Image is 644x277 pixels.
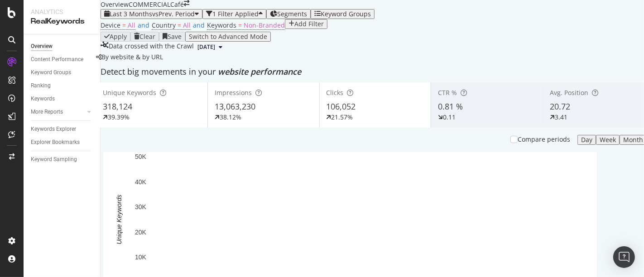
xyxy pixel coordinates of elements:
span: website performance [218,66,301,77]
button: Add Filter [285,19,327,29]
span: CTR % [438,88,457,97]
div: Clear [139,33,155,40]
span: 20.72 [550,101,570,112]
span: All [128,21,135,29]
div: legacy label [96,53,163,62]
div: Analytics [31,7,93,16]
div: 39.39% [108,113,130,122]
div: More Reports [31,107,63,117]
div: Content Performance [31,55,83,64]
span: 13,063,230 [215,101,255,112]
span: Unique Keywords [103,88,156,97]
span: Device [101,21,120,29]
a: Explorer Bookmarks [31,138,94,147]
div: Keywords by Traffic [100,53,153,59]
span: = [238,21,242,29]
div: v 4.0.25 [25,14,44,22]
text: Unique Keywords [115,195,123,244]
span: and [138,21,149,29]
a: Ranking [31,81,94,91]
span: Country [152,21,176,29]
img: tab_domain_overview_orange.svg [24,53,32,60]
img: website_grey.svg [14,24,22,31]
div: Day [581,136,592,143]
img: logo_orange.svg [14,14,22,22]
a: Keyword Groups [31,68,94,77]
img: tab_keywords_by_traffic_grey.svg [90,53,97,60]
span: Avg. Position [550,88,588,97]
div: Keyword Sampling [31,155,77,164]
span: Clicks [327,88,344,97]
button: Keyword Groups [311,9,375,19]
div: Ranking [31,81,51,91]
text: 30K [135,203,147,210]
button: Day [577,135,596,145]
div: Week [600,136,616,143]
span: 318,124 [103,101,132,112]
span: and [193,21,205,29]
text: 20K [135,229,147,236]
div: Keyword Groups [31,68,71,77]
span: 106,052 [327,101,356,112]
span: Last 3 Months [110,10,152,18]
a: Keywords [31,94,94,104]
span: Segments [277,10,307,18]
div: Save [168,33,182,40]
div: Add Filter [294,20,324,28]
div: 21.57% [332,113,353,122]
a: Overview [31,42,94,51]
button: Clear [130,32,159,42]
div: Keywords Explorer [31,124,76,134]
text: 40K [135,178,147,186]
button: [DATE] [194,42,226,53]
button: Segments [266,9,311,19]
div: Data crossed with the Crawl [109,42,194,53]
span: Impressions [215,88,252,97]
span: Non-Branded [244,21,285,29]
div: Overview [31,42,53,51]
span: All [183,21,191,29]
div: RealKeywords [31,16,93,27]
div: Keywords [31,94,55,104]
button: 1 Filter Applied [202,9,266,19]
div: Domain Overview [34,53,81,59]
div: 0.11 [443,113,456,122]
span: 0.81 % [438,101,463,112]
div: 38.12% [220,113,241,122]
div: Month [623,136,643,143]
span: = [178,21,181,29]
button: Switch to Advanced Mode [185,32,271,42]
a: Keywords Explorer [31,124,94,134]
div: Compare periods [518,135,570,144]
a: Content Performance [31,55,94,64]
span: 2025 Sep. 9th [197,43,215,51]
div: Open Intercom Messenger [613,246,635,268]
div: Explorer Bookmarks [31,138,80,147]
div: 3.41 [555,113,567,122]
button: Apply [101,32,130,42]
span: Keywords [207,21,236,29]
span: = [122,21,126,29]
button: Last 3 MonthsvsPrev. Period [101,9,202,19]
div: 1 Filter Applied [212,10,259,18]
button: Week [596,135,620,145]
span: By website & by URL [101,53,163,61]
div: Apply [110,33,127,40]
div: Switch to Advanced Mode [189,33,267,40]
text: 50K [135,153,147,160]
span: vs Prev. Period [152,10,195,18]
a: Keyword Sampling [31,155,94,164]
button: Save [159,32,185,42]
div: Keyword Groups [321,10,371,18]
a: More Reports [31,107,85,117]
div: Domain: [DOMAIN_NAME] [24,24,100,31]
text: 10K [135,253,147,261]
